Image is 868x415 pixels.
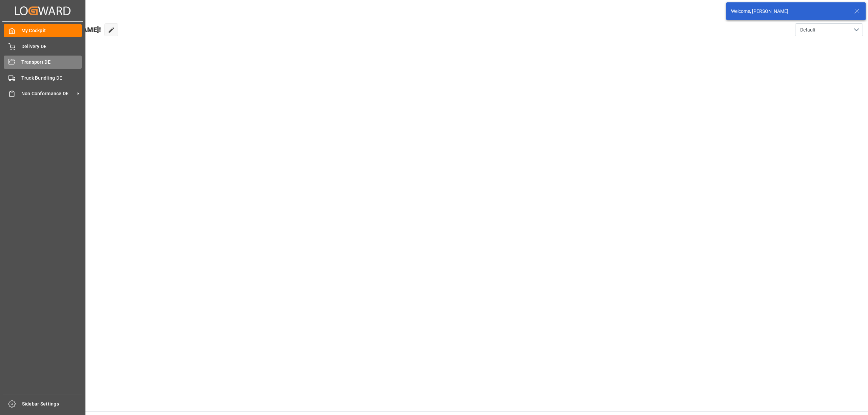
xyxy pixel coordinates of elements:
[731,8,848,15] div: Welcome, [PERSON_NAME]
[795,23,863,36] button: open menu
[21,59,82,66] span: Transport DE
[21,43,82,50] span: Delivery DE
[4,71,82,84] a: Truck Bundling DE
[800,26,815,34] span: Default
[22,400,83,408] span: Sidebar Settings
[21,27,82,34] span: My Cockpit
[4,24,82,37] a: My Cockpit
[4,56,82,69] a: Transport DE
[21,90,75,97] span: Non Conformance DE
[4,40,82,53] a: Delivery DE
[21,75,82,82] span: Truck Bundling DE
